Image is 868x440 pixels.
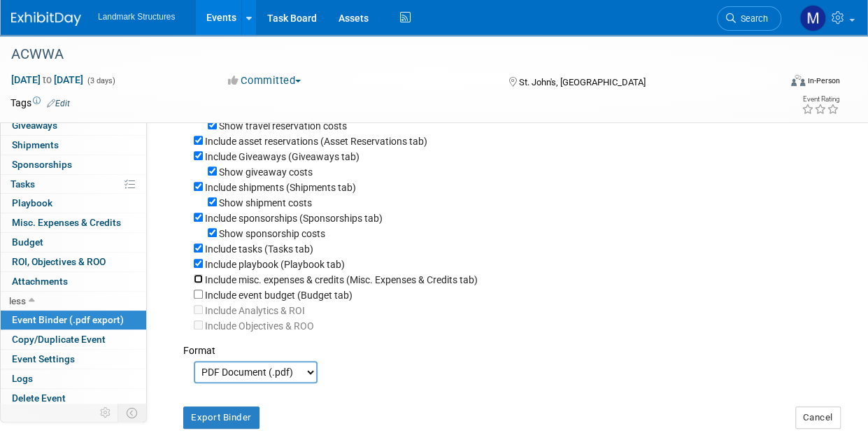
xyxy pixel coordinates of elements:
[205,182,356,193] label: Include shipments (Shipments tab)
[118,404,147,422] td: Toggle Event Tabs
[94,404,118,422] td: Personalize Event Tab Strip
[219,197,312,208] label: Show shipment costs
[12,159,72,170] span: Sponsorships
[1,350,146,369] a: Event Settings
[205,151,360,162] label: Include Giveaways (Giveaways tab)
[12,256,106,267] span: ROI, Objectives & ROO
[12,392,66,404] span: Delete Event
[12,276,68,287] span: Attachments
[1,330,146,349] a: Copy/Duplicate Event
[10,73,84,86] span: [DATE] [DATE]
[1,175,146,194] a: Tasks
[12,334,106,345] span: Copy/Duplicate Event
[205,290,353,301] label: Include event budget (Budget tab)
[219,166,313,178] label: Show giveaway costs
[47,99,70,108] a: Edit
[205,274,478,285] label: Include misc. expenses & credits (Misc. Expenses & Credits tab)
[799,5,826,31] img: Maryann Tijerina
[1,116,146,135] a: Giveaways
[807,76,840,86] div: In-Person
[12,353,75,364] span: Event Settings
[12,373,33,384] span: Logs
[219,228,325,239] label: Show sponsorship costs
[12,236,43,248] span: Budget
[12,197,52,208] span: Playbook
[12,314,124,325] span: Event Binder (.pdf export)
[802,96,839,103] div: Event Rating
[98,12,175,22] span: Landmark Structures
[205,243,313,255] label: Include tasks (Tasks tab)
[736,13,768,24] span: Search
[205,213,383,224] label: Include sponsorships (Sponsorships tab)
[717,6,781,31] a: Search
[194,305,203,314] input: Your ExhibitDay workspace does not have access to Analytics and ROI.
[183,333,830,357] div: Format
[1,369,146,388] a: Logs
[518,77,645,87] span: St. John's, [GEOGRAPHIC_DATA]
[12,120,57,131] span: Giveaways
[10,96,70,110] td: Tags
[205,136,427,147] label: Include asset reservations (Asset Reservations tab)
[205,320,314,332] label: Your ExhibitDay workspace does not have access to Analytics and ROI.
[11,12,81,26] img: ExhibitDay
[9,295,26,306] span: less
[1,194,146,213] a: Playbook
[194,320,203,329] input: Your ExhibitDay workspace does not have access to Analytics and ROI.
[791,75,805,86] img: Format-Inperson.png
[41,74,54,85] span: to
[205,305,305,316] label: Your ExhibitDay workspace does not have access to Analytics and ROI.
[219,120,347,132] label: Show travel reservation costs
[795,406,841,429] button: Cancel
[1,272,146,291] a: Attachments
[1,136,146,155] a: Shipments
[1,155,146,174] a: Sponsorships
[86,76,115,85] span: (3 days)
[719,73,840,94] div: Event Format
[1,311,146,329] a: Event Binder (.pdf export)
[1,292,146,311] a: less
[223,73,306,88] button: Committed
[12,217,121,228] span: Misc. Expenses & Credits
[205,259,345,270] label: Include playbook (Playbook tab)
[1,233,146,252] a: Budget
[12,139,59,150] span: Shipments
[1,253,146,271] a: ROI, Objectives & ROO
[1,389,146,408] a: Delete Event
[183,406,259,429] button: Export Binder
[1,213,146,232] a: Misc. Expenses & Credits
[6,42,769,67] div: ACWWA
[10,178,35,190] span: Tasks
